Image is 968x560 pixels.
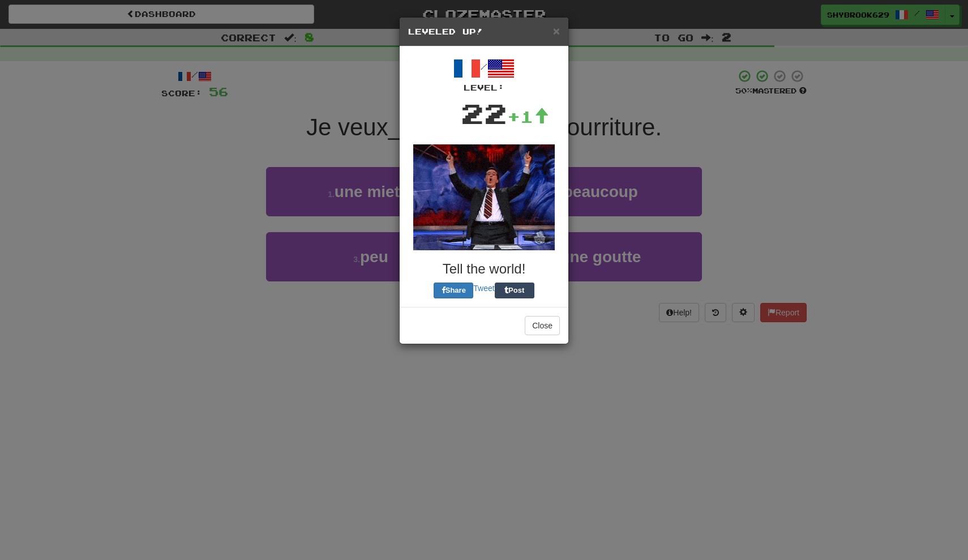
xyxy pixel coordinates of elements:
[408,55,560,93] div: /
[553,24,560,37] span: ×
[408,26,560,37] h5: Leveled Up!
[434,283,473,298] button: Share
[525,316,560,335] button: Close
[408,82,560,93] div: Level:
[507,105,549,128] div: +1
[553,25,560,37] button: Close
[408,262,560,276] h3: Tell the world!
[413,144,555,250] img: colbert-2-be1bfdc20e1ad268952deef278b8706a84000d88b3e313df47e9efb4a1bfc052.gif
[461,93,507,133] div: 22
[495,283,534,298] button: Post
[473,284,494,293] a: Tweet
